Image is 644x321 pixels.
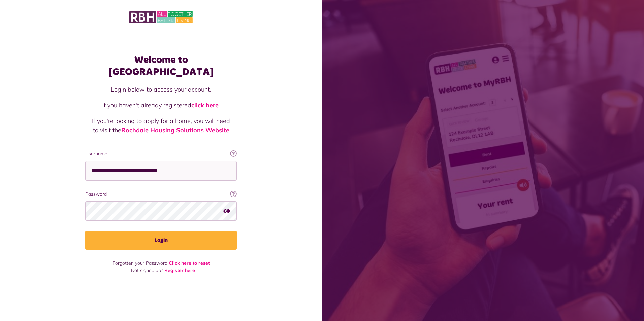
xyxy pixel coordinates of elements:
[169,260,210,266] a: Click here to reset
[85,150,237,157] label: Username
[85,191,237,198] label: Password
[131,267,163,273] span: Not signed up?
[92,116,230,135] p: If you're looking to apply for a home, you will need to visit the
[129,10,193,24] img: MyRBH
[92,85,230,94] p: Login below to access your account.
[85,54,237,78] h1: Welcome to [GEOGRAPHIC_DATA]
[112,260,167,266] span: Forgotten your Password
[121,126,229,134] a: Rochdale Housing Solutions Website
[92,101,230,110] p: If you haven't already registered .
[164,267,195,273] a: Register here
[191,101,219,109] a: click here
[85,231,237,250] button: Login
